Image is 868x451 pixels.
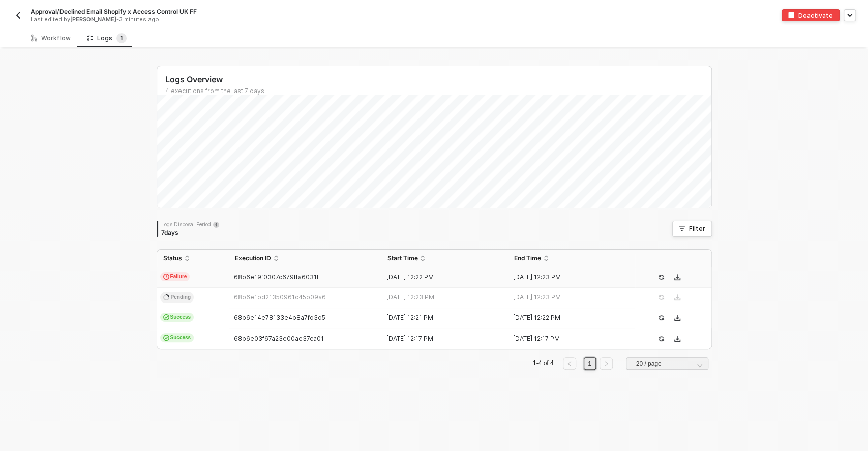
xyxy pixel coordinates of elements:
span: Pending [160,292,194,303]
span: 68b6e19f0307c679ffa6031f [234,273,319,281]
span: Status [163,254,182,262]
div: [DATE] 12:22 PM [508,314,627,322]
span: [PERSON_NAME] [70,16,116,23]
div: Logs Overview [165,74,711,85]
button: Filter [672,221,712,237]
span: 1 [120,34,123,42]
li: Previous Page [561,357,578,370]
span: End Time [514,254,541,262]
button: right [600,357,613,370]
img: back [14,11,22,19]
div: Workflow [31,34,71,42]
button: left [563,357,576,370]
div: [DATE] 12:23 PM [381,293,500,302]
input: Page Size [632,358,702,369]
span: icon-exclamation [163,274,169,280]
th: Start Time [381,250,508,267]
div: Deactivate [798,11,833,20]
span: Execution ID [235,254,271,262]
div: 7 days [161,229,219,237]
div: [DATE] 12:23 PM [508,293,627,302]
span: 20 / page [636,356,702,371]
th: Execution ID [229,250,381,267]
span: icon-success-page [658,315,664,321]
div: Page Size [626,357,708,374]
span: Approval/Declined Email Shopify x Access Control UK FF [31,7,197,16]
th: End Time [508,250,635,267]
span: icon-success-page [658,274,664,280]
span: Failure [160,272,190,281]
span: left [566,360,573,367]
sup: 1 [116,33,127,43]
span: icon-cards [163,314,169,320]
span: icon-download [674,336,680,342]
span: icon-download [674,274,680,280]
span: icon-spinner [163,293,170,300]
button: back [12,9,24,21]
span: 68b6e03f67a23e00ae37ca01 [234,335,324,342]
div: [DATE] 12:22 PM [381,273,500,281]
span: 68b6e1bd21350961c45b09a6 [234,293,326,301]
span: Success [160,333,194,342]
div: Filter [689,225,705,233]
a: 1 [585,358,594,369]
div: [DATE] 12:21 PM [381,314,500,322]
div: [DATE] 12:23 PM [508,273,627,281]
span: icon-success-page [658,336,664,342]
div: Logs [87,33,127,43]
div: Last edited by - 3 minutes ago [31,16,411,23]
span: Start Time [387,254,417,262]
li: Next Page [598,357,614,370]
li: 1-4 of 4 [531,357,555,370]
span: Success [160,313,194,322]
div: Logs Disposal Period [161,221,219,228]
div: 4 executions from the last 7 days [165,87,711,95]
li: 1 [584,357,596,370]
span: icon-cards [163,335,169,341]
span: icon-download [674,315,680,321]
div: [DATE] 12:17 PM [381,335,500,343]
span: 68b6e14e78133e4b8a7fd3d5 [234,314,325,321]
button: deactivateDeactivate [782,9,840,21]
div: [DATE] 12:17 PM [508,335,627,343]
img: deactivate [788,12,794,18]
span: right [603,360,609,367]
